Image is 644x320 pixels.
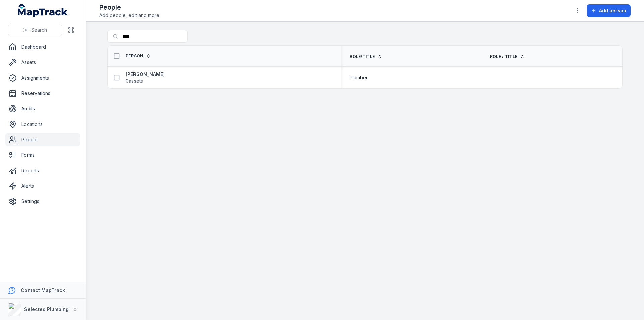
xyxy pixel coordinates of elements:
a: MapTrack [18,4,68,17]
span: Add people, edit and more. [99,12,160,19]
a: Role/Title [350,54,382,59]
a: Alerts [5,179,80,193]
strong: [PERSON_NAME] [126,71,165,78]
a: Dashboard [5,40,80,54]
a: [PERSON_NAME]0assets [126,71,165,84]
span: 0 assets [126,78,143,84]
a: People [5,133,80,146]
span: Add person [599,7,626,14]
a: Role / Title [490,54,525,59]
button: Search [8,24,62,36]
a: Audits [5,102,80,116]
a: Settings [5,195,80,208]
strong: Selected Plumbing [24,306,69,312]
a: Locations [5,118,80,131]
a: Assignments [5,71,80,85]
span: Role / Title [490,54,518,59]
span: Person [126,53,143,59]
h2: People [99,3,160,12]
a: Reports [5,164,80,177]
span: Role/Title [350,54,375,59]
a: Forms [5,148,80,162]
a: Assets [5,56,80,69]
span: Plumber [350,74,368,81]
strong: Contact MapTrack [21,287,65,293]
span: Search [31,27,47,33]
button: Add person [587,4,631,17]
a: Reservations [5,87,80,100]
a: Person [126,53,151,59]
